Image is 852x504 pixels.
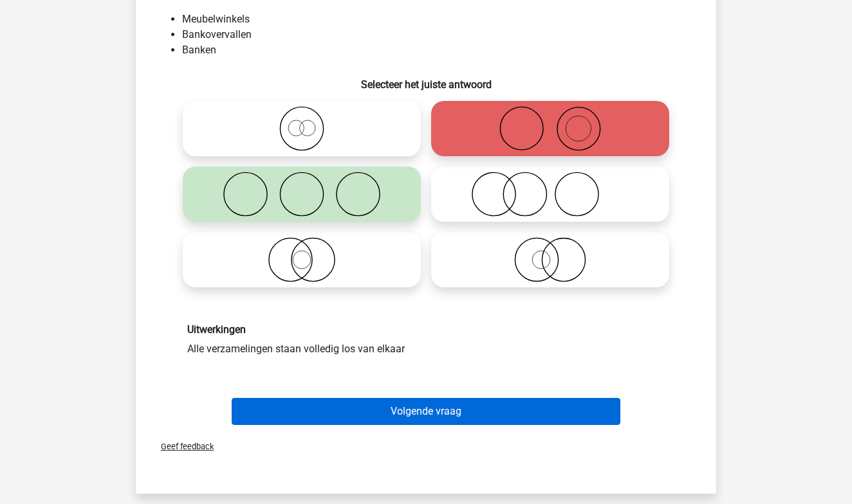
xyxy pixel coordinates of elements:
h6: Uitwerkingen [187,323,665,336]
li: Meubelwinkels [182,12,696,27]
button: Volgende vraag [232,398,621,425]
li: Bankovervallen [182,27,696,42]
li: Banken [182,42,696,58]
h6: Selecteer het juiste antwoord [156,68,696,91]
span: Geef feedback [151,442,214,451]
div: Alle verzamelingen staan volledig los van elkaar [178,323,674,356]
